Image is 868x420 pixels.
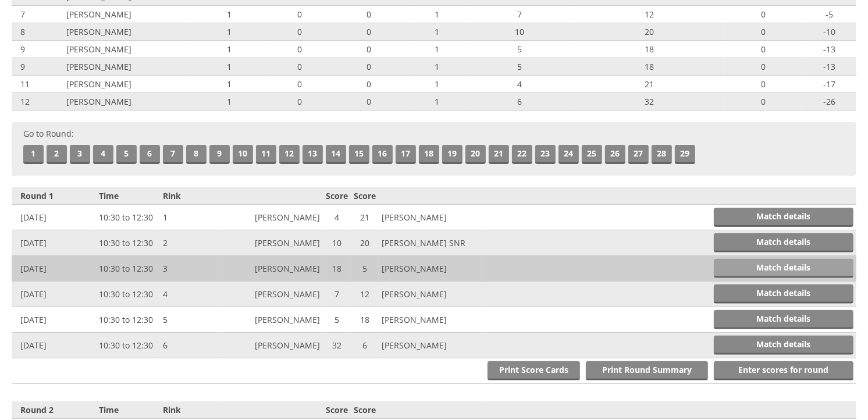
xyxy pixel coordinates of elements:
a: 11 [256,145,276,164]
td: 0 [329,58,408,76]
td: 7 [12,6,63,23]
td: 1 [189,76,269,93]
td: 0 [725,76,802,93]
td: 0 [725,58,802,76]
td: [DATE] [12,256,96,282]
td: 2 [160,230,222,256]
td: [PERSON_NAME] [222,307,323,333]
td: 18 [574,58,724,76]
td: 12 [574,6,724,23]
td: 0 [329,41,408,58]
th: Round 1 [12,187,96,205]
td: 0 [725,41,802,58]
td: 32 [323,333,351,358]
td: 1 [189,58,269,76]
td: 0 [329,93,408,111]
a: 21 [489,145,509,164]
a: Match details [714,310,853,329]
td: -17 [802,76,856,93]
td: 4 [160,282,222,307]
td: [PERSON_NAME] [63,58,190,76]
a: 27 [628,145,649,164]
td: [PERSON_NAME] [379,205,480,230]
th: Score [323,401,351,419]
td: 0 [269,76,329,93]
td: 10:30 to 12:30 [96,307,160,333]
a: Match details [714,336,853,355]
td: 3 [160,256,222,282]
td: 10:30 to 12:30 [96,256,160,282]
td: 0 [269,58,329,76]
td: [DATE] [12,282,96,307]
a: Match details [714,259,853,278]
a: 17 [396,145,416,164]
td: 0 [269,93,329,111]
a: Match details [714,284,853,304]
td: 4 [323,205,351,230]
td: [DATE] [12,307,96,333]
a: Match details [714,233,853,252]
td: -13 [802,41,856,58]
td: [DATE] [12,230,96,256]
td: 0 [329,76,408,93]
a: Print Round Summary [586,361,708,380]
td: 1 [189,41,269,58]
td: 0 [329,6,408,23]
td: 0 [329,23,408,41]
td: 9 [12,41,63,58]
th: Rink [160,401,222,419]
td: [PERSON_NAME] [222,230,323,256]
td: 18 [351,307,379,333]
td: 1 [189,23,269,41]
th: Round 2 [12,401,96,419]
a: 1 [23,145,44,164]
td: [PERSON_NAME] [222,333,323,358]
td: 5 [351,256,379,282]
td: 0 [269,23,329,41]
td: -26 [802,93,856,111]
a: 24 [558,145,579,164]
td: [PERSON_NAME] [222,256,323,282]
a: Match details [714,208,853,227]
td: 7 [465,6,574,23]
a: 19 [442,145,463,164]
a: 12 [279,145,300,164]
a: 14 [326,145,346,164]
th: Rink [160,187,222,205]
th: Time [96,401,160,419]
a: 7 [163,145,183,164]
td: [PERSON_NAME] [222,205,323,230]
td: 10:30 to 12:30 [96,230,160,256]
a: 6 [140,145,160,164]
td: 5 [323,307,351,333]
td: 20 [351,230,379,256]
td: 0 [269,41,329,58]
a: Enter scores for round [714,361,853,380]
a: 29 [675,145,695,164]
td: 0 [725,93,802,111]
td: 21 [574,76,724,93]
a: 10 [233,145,253,164]
td: 1 [408,76,465,93]
div: Go to Round: [12,122,856,176]
td: 12 [351,282,379,307]
td: 12 [12,93,63,111]
td: 1 [408,93,465,111]
td: 10:30 to 12:30 [96,282,160,307]
td: [PERSON_NAME] [63,76,190,93]
td: [PERSON_NAME] [379,333,480,358]
a: 9 [209,145,230,164]
td: [PERSON_NAME] [379,256,480,282]
td: 5 [465,41,574,58]
td: 5 [160,307,222,333]
td: 1 [408,41,465,58]
td: [PERSON_NAME] [63,23,190,41]
td: 7 [323,282,351,307]
a: Print Score Cards [488,361,580,380]
td: 1 [189,6,269,23]
td: 8 [12,23,63,41]
td: 0 [269,6,329,23]
td: [PERSON_NAME] [63,6,190,23]
td: 0 [725,6,802,23]
a: 20 [465,145,486,164]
